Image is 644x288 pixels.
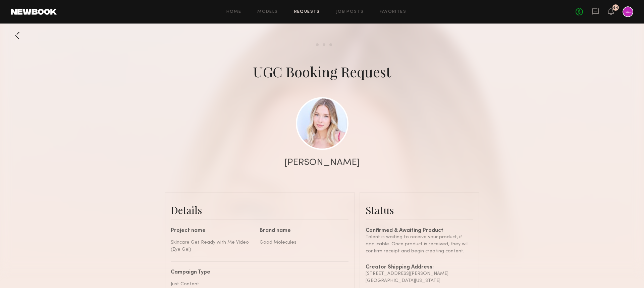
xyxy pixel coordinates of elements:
[284,158,360,167] div: [PERSON_NAME]
[366,270,473,277] div: [STREET_ADDRESS][PERSON_NAME]
[171,239,255,253] div: Skincare Get Ready with Me Video (Eye Gel)
[171,203,348,217] div: Details
[366,234,473,255] div: Talent is waiting to receive your product, if applicable. Once product is received, they will con...
[171,281,343,288] div: Just Content
[171,228,255,234] div: Project name
[226,10,241,14] a: Home
[260,228,343,234] div: Brand name
[171,270,343,275] div: Campaign Type
[613,6,618,10] div: 64
[380,10,406,14] a: Favorites
[253,62,391,81] div: UGC Booking Request
[366,265,473,270] div: Creator Shipping Address:
[260,239,343,246] div: Good Molecules
[336,10,364,14] a: Job Posts
[366,228,473,234] div: Confirmed & Awaiting Product
[366,203,473,217] div: Status
[257,10,278,14] a: Models
[294,10,320,14] a: Requests
[366,277,473,284] div: [GEOGRAPHIC_DATA][US_STATE]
